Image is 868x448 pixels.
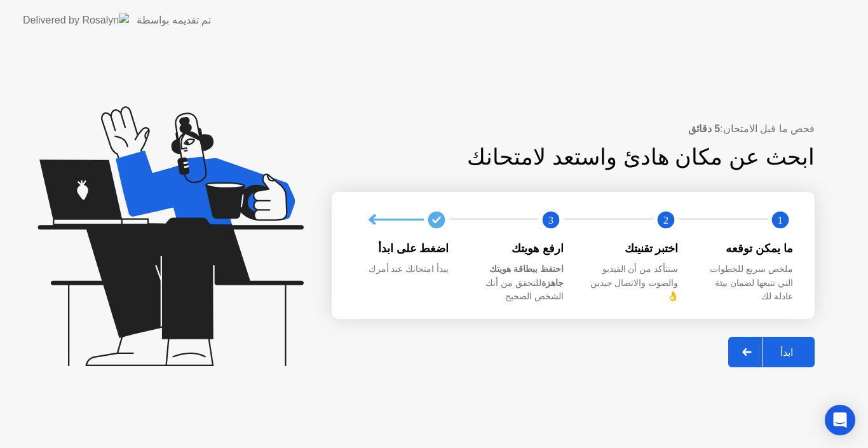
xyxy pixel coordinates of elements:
[688,123,720,134] b: 5 دقائق
[332,121,815,137] div: فحص ما قبل الامتحان:
[137,13,211,28] div: تم تقديمه بواسطة
[355,240,449,257] div: اضغط على ابدأ
[699,240,794,257] div: ما يمكن توقعه
[778,214,783,226] text: 1
[470,240,564,257] div: ارفع هويتك
[355,262,449,276] div: يبدأ امتحانك عند أمرك
[584,240,679,257] div: اختبر تقنيتك
[23,13,129,27] img: Delivered by Rosalyn
[763,346,811,358] div: ابدأ
[470,262,564,304] div: للتحقق من أنك الشخص الصحيح
[489,264,564,288] b: احتفظ ببطاقة هويتك جاهزة
[663,214,668,226] text: 2
[699,262,794,304] div: ملخص سريع للخطوات التي نتبعها لضمان بيئة عادلة لك
[367,140,815,174] div: ابحث عن مكان هادئ واستعد لامتحانك
[825,405,855,435] div: Open Intercom Messenger
[548,214,553,226] text: 3
[728,337,815,367] button: ابدأ
[584,262,679,304] div: سنتأكد من أن الفيديو والصوت والاتصال جيدين 👌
